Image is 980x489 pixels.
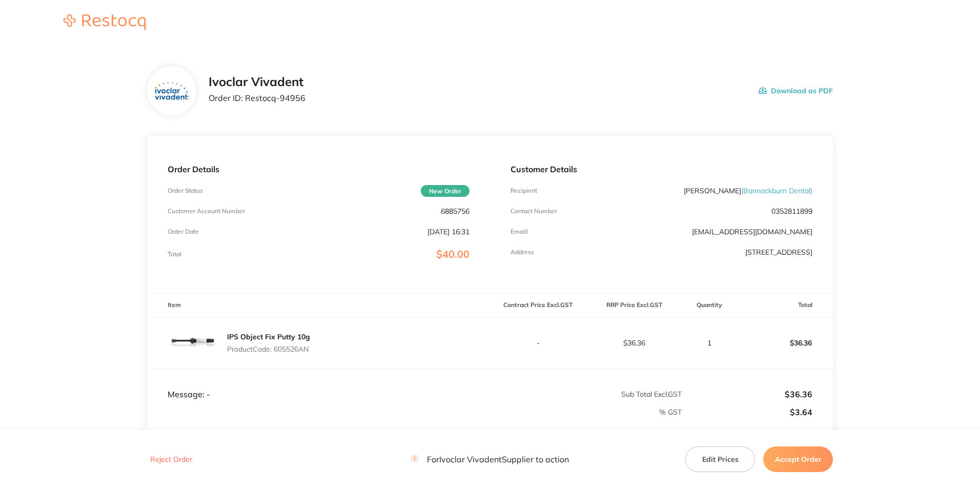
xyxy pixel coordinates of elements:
[683,390,812,399] p: $36.36
[209,75,305,89] h2: Ivoclar Vivadent
[586,293,682,317] th: RRP Price Excl. GST
[682,293,737,317] th: Quantity
[511,187,537,194] p: Recipient
[155,82,188,100] img: ZTZpajdpOQ
[511,249,534,256] p: Address
[168,208,245,215] p: Customer Account Number
[411,455,569,464] p: For Ivoclar Vivadent Supplier to action
[53,14,156,30] img: Restocq logo
[168,317,219,369] img: NGo1czIwOQ
[148,408,682,416] p: % GST
[763,446,833,472] button: Accept Order
[147,369,490,399] td: Message: -
[227,332,310,341] a: IPS Object Fix Putty 10g
[168,187,203,194] p: Order Status
[737,293,833,317] th: Total
[745,248,812,256] p: [STREET_ADDRESS]
[168,165,469,174] p: Order Details
[491,339,585,347] p: -
[53,14,156,31] a: Restocq logo
[227,345,310,353] p: Product Code: 605526AN
[771,207,812,215] p: 0352811899
[683,339,737,347] p: 1
[491,390,682,398] p: Sub Total Excl. GST
[586,339,681,347] p: $36.36
[684,187,812,195] p: [PERSON_NAME]
[147,293,490,317] th: Item
[490,293,586,317] th: Contract Price Excl. GST
[759,75,833,107] button: Download as PDF
[168,228,199,235] p: Order Date
[511,228,528,235] p: Emaill
[692,227,812,236] a: [EMAIL_ADDRESS][DOMAIN_NAME]
[738,331,832,355] p: $36.36
[168,251,181,258] p: Total
[511,208,557,215] p: Contact Number
[511,165,812,174] p: Customer Details
[209,93,305,103] p: Order ID: Restocq- 94956
[436,248,469,260] span: $40.00
[147,455,195,464] button: Reject Order
[741,186,812,195] span: ( Bannockburn Dental )
[441,207,469,215] p: 6885756
[683,407,812,417] p: $3.64
[685,446,755,472] button: Edit Prices
[421,185,469,197] span: New Order
[427,228,469,236] p: [DATE] 16:31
